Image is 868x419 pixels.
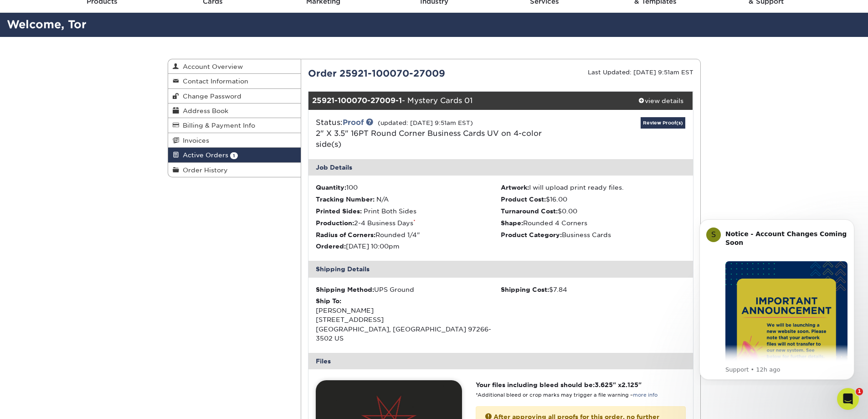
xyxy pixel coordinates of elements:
span: Contact Information [179,78,248,85]
a: Review Proof(s) [641,117,685,129]
li: [DATE] 10:00pm [316,242,501,251]
div: Order 25921-100070-27009 [301,67,501,80]
a: Contact Information [168,74,301,88]
strong: Ship To: [316,297,341,305]
strong: Production: [316,219,354,227]
iframe: Intercom live chat [837,388,859,410]
span: Active Orders [179,151,228,159]
strong: Quantity: [316,184,346,191]
div: UPS Ground [316,285,501,294]
a: Address Book [168,103,301,118]
a: Invoices [168,133,301,148]
a: Billing & Payment Info [168,118,301,133]
span: Order History [179,166,228,174]
span: N/A [376,196,389,203]
span: 3.625 [595,381,613,388]
iframe: Intercom notifications message [686,211,868,385]
div: - Mystery Cards 01 [308,92,629,110]
a: Active Orders 1 [168,148,301,162]
span: Billing & Payment Info [179,122,255,129]
div: Status: [309,117,565,150]
strong: Shipping Method: [316,286,374,293]
strong: Radius of Corners: [316,231,375,238]
strong: Artwork: [501,184,529,191]
span: Address Book [179,107,228,114]
strong: Product Category: [501,231,562,238]
span: Invoices [179,137,209,144]
strong: Printed Sides: [316,207,362,215]
strong: Shipping Cost: [501,286,549,293]
li: Business Cards [501,230,686,239]
small: (updated: [DATE] 9:51am EST) [378,119,473,126]
div: view details [629,96,693,105]
a: Order History [168,163,301,177]
span: Change Password [179,93,241,100]
span: 2.125 [621,381,638,388]
span: 1 [856,388,863,395]
div: [PERSON_NAME] [STREET_ADDRESS] [GEOGRAPHIC_DATA], [GEOGRAPHIC_DATA] 97266-3502 US [316,296,501,343]
strong: Turnaround Cost: [501,207,558,215]
strong: Product Cost: [501,196,546,203]
a: view details [629,92,693,110]
a: Change Password [168,89,301,103]
span: Account Overview [179,63,243,70]
div: Job Details [308,159,693,176]
li: $0.00 [501,207,686,216]
li: I will upload print ready files. [501,183,686,192]
li: Rounded 1/4" [316,230,501,239]
strong: 25921-100070-27009-1 [312,96,402,105]
li: 100 [316,183,501,192]
a: 2" X 3.5" 16PT Round Corner Business Cards UV on 4-color side(s) [316,129,542,149]
span: Print Both Sides [364,207,416,215]
div: Files [308,353,693,369]
div: $7.84 [501,285,686,294]
a: more info [633,392,657,398]
a: Proof [343,118,364,127]
li: $16.00 [501,195,686,204]
strong: Shape: [501,219,523,227]
li: 2-4 Business Days [316,218,501,228]
div: Shipping Details [308,261,693,277]
small: *Additional bleed or crop marks may trigger a file warning – [476,392,657,398]
a: Account Overview [168,59,301,74]
li: Rounded 4 Corners [501,218,686,228]
small: Last Updated: [DATE] 9:51am EST [588,69,693,76]
strong: Your files including bleed should be: " x " [476,381,642,388]
strong: Tracking Number: [316,196,375,203]
span: 1 [230,152,238,159]
strong: Ordered: [316,243,346,250]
